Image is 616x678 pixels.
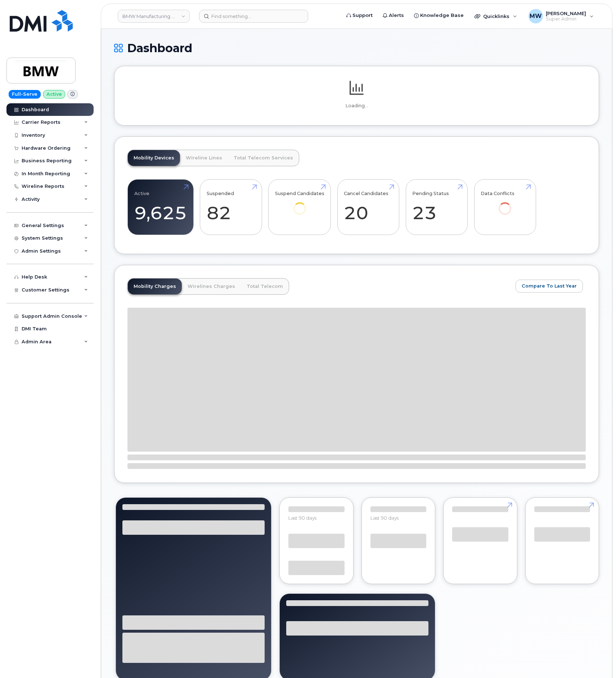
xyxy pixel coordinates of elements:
[127,103,586,109] p: Loading...
[412,184,461,231] a: Pending Status 23
[128,279,182,294] a: Mobility Charges
[228,150,299,166] a: Total Telecom Services
[344,184,392,231] a: Cancel Candidates 20
[516,280,583,293] button: Compare To Last Year
[207,184,255,231] a: Suspended 82
[180,150,228,166] a: Wireline Lines
[275,184,324,225] a: Suspend Candidates
[128,150,180,166] a: Mobility Devices
[288,515,316,521] span: Last 90 days
[182,279,241,294] a: Wirelines Charges
[370,515,399,521] span: Last 90 days
[481,184,529,225] a: Data Conflicts
[522,282,577,289] span: Compare To Last Year
[134,184,187,231] a: Active 9,625
[114,42,599,54] h1: Dashboard
[241,279,289,294] a: Total Telecom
